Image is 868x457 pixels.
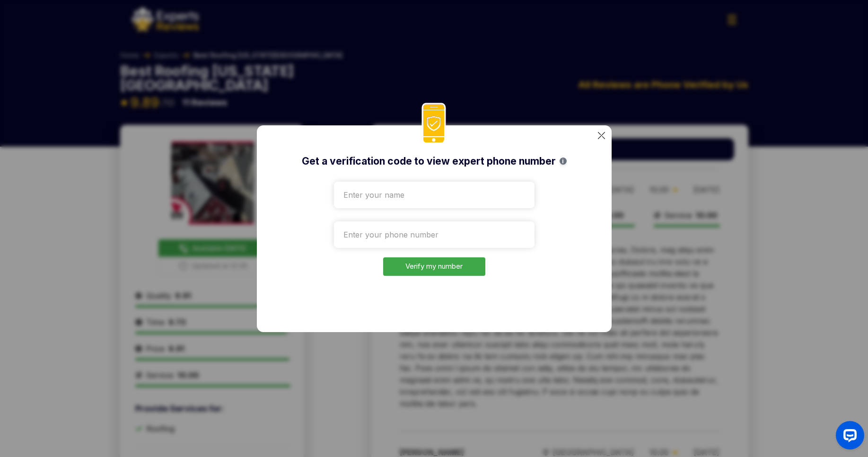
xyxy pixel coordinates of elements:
[421,103,446,145] img: phoneIcon
[383,257,485,276] button: Verify my number
[560,158,567,165] span: i
[334,182,535,208] input: Enter your name
[279,154,590,169] h2: Get a verification code to view expert phone number
[828,417,868,457] iframe: OpenWidget widget
[334,221,535,248] input: Enter your phone number
[598,132,605,139] img: categoryImgae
